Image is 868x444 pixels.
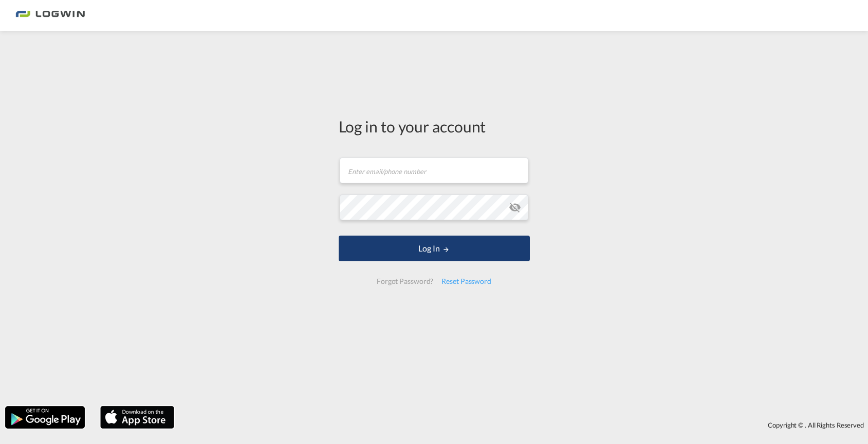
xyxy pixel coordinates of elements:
[179,416,868,434] div: Copyright © . All Rights Reserved
[339,115,530,137] div: Log in to your account
[340,158,528,183] input: Enter email/phone number
[373,272,437,291] div: Forgot Password?
[437,272,495,291] div: Reset Password
[4,405,86,430] img: google.png
[339,236,530,261] button: LOGIN
[99,405,175,430] img: apple.png
[509,201,521,214] md-icon: icon-eye-off
[15,4,85,27] img: 2761ae10d95411efa20a1f5e0282d2d7.png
